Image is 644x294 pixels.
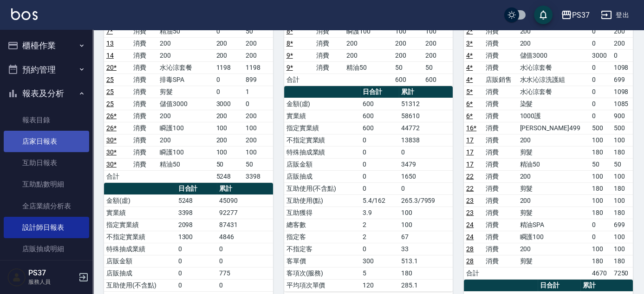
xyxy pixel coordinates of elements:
[284,194,360,207] td: 互助使用(點)
[104,194,176,207] td: 金額(虛)
[517,182,590,194] td: 剪髮
[28,278,76,286] p: 服務人員
[243,134,273,146] td: 200
[131,49,158,61] td: 消費
[360,146,399,158] td: 0
[517,194,590,207] td: 200
[517,243,590,255] td: 200
[243,98,273,110] td: 0
[590,243,611,255] td: 100
[284,231,360,243] td: 指定客
[590,61,611,73] td: 0
[360,110,399,122] td: 600
[393,73,423,86] td: 600
[131,146,158,158] td: 消費
[360,207,399,219] td: 3.9
[131,86,158,98] td: 消費
[360,219,399,231] td: 2
[214,170,244,182] td: 5248
[483,158,517,170] td: 消費
[423,37,453,49] td: 200
[580,280,633,292] th: 累計
[360,255,399,267] td: 300
[590,86,611,98] td: 0
[611,134,633,146] td: 100
[590,207,611,219] td: 180
[214,158,244,170] td: 50
[243,122,273,134] td: 100
[466,148,474,156] a: 17
[517,98,590,110] td: 染髮
[517,37,590,49] td: 200
[217,243,273,255] td: 0
[28,268,76,278] h5: PS37
[243,158,273,170] td: 50
[483,170,517,182] td: 消費
[217,267,273,279] td: 775
[466,221,474,228] a: 24
[399,182,453,194] td: 0
[399,170,453,182] td: 1650
[104,243,176,255] td: 特殊抽成業績
[597,7,633,24] button: 登出
[4,33,89,58] button: 櫃檯作業
[590,37,611,49] td: 0
[157,25,214,37] td: 精油50
[590,98,611,110] td: 0
[466,197,474,204] a: 23
[590,182,611,194] td: 180
[517,219,590,231] td: 精油SPA
[590,49,611,61] td: 3000
[214,25,244,37] td: 0
[483,231,517,243] td: 消費
[157,146,214,158] td: 瞬護100
[611,25,633,37] td: 200
[176,231,217,243] td: 1300
[243,37,273,49] td: 200
[104,231,176,243] td: 不指定實業績
[517,134,590,146] td: 200
[104,255,176,267] td: 店販金額
[483,110,517,122] td: 消費
[572,9,590,21] div: PS37
[104,267,176,279] td: 店販抽成
[399,110,453,122] td: 58610
[590,219,611,231] td: 0
[284,182,360,194] td: 互助使用(不含點)
[360,279,399,291] td: 120
[284,122,360,134] td: 指定實業績
[557,6,593,25] button: PS37
[517,255,590,267] td: 剪髮
[217,279,273,291] td: 0
[243,146,273,158] td: 100
[393,49,423,61] td: 200
[483,255,517,267] td: 消費
[611,61,633,73] td: 1098
[284,207,360,219] td: 互助獲得
[360,243,399,255] td: 0
[243,49,273,61] td: 200
[611,73,633,86] td: 699
[314,49,344,61] td: 消費
[4,238,89,260] a: 店販抽成明細
[611,122,633,134] td: 500
[131,98,158,110] td: 消費
[517,73,590,86] td: 水水沁涼洗護組
[217,231,273,243] td: 4846
[517,49,590,61] td: 儲值3000
[106,76,114,83] a: 25
[399,219,453,231] td: 100
[399,267,453,279] td: 180
[106,40,114,47] a: 13
[517,122,590,134] td: [PERSON_NAME]499
[176,255,217,267] td: 0
[360,182,399,194] td: 0
[157,98,214,110] td: 儲值3000
[157,73,214,86] td: 排毒SPA
[611,194,633,207] td: 100
[214,110,244,122] td: 200
[360,98,399,110] td: 600
[214,86,244,98] td: 0
[611,49,633,61] td: 0
[284,243,360,255] td: 不指定客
